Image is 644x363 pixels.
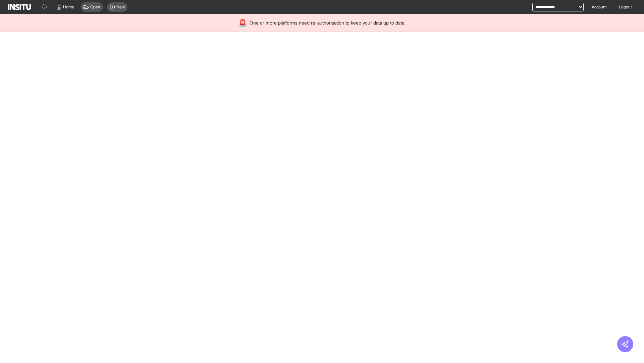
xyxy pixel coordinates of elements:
[116,4,125,10] span: New
[63,4,74,10] span: Home
[250,19,406,26] span: One or more platforms need re-authorisation to keep your data up to date.
[238,18,247,28] div: 🚨
[8,4,31,10] img: Logo
[90,4,100,10] span: Open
